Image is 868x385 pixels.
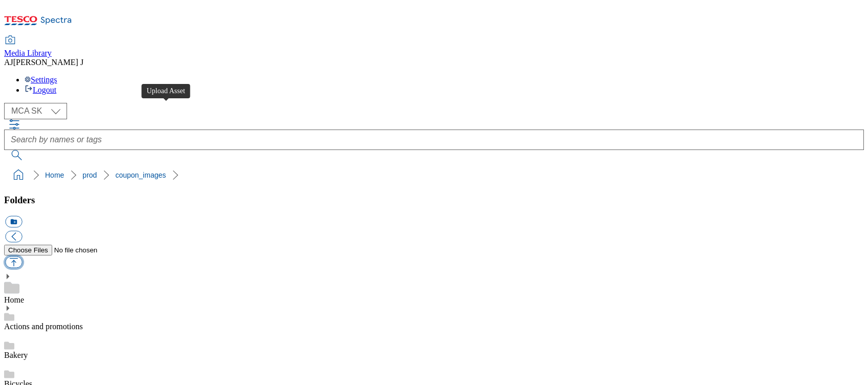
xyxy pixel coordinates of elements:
[4,49,52,57] span: Media Library
[4,322,83,331] a: Actions and promotions
[25,75,57,84] a: Settings
[4,58,13,67] span: AJ
[4,295,24,304] a: Home
[10,167,27,183] a: home
[25,85,56,94] a: Logout
[45,171,64,179] a: Home
[82,171,97,179] a: prod
[13,58,83,67] span: [PERSON_NAME] J
[4,36,52,58] a: Media Library
[4,130,864,150] input: Search by names or tags
[4,195,864,206] h3: Folders
[4,165,864,185] nav: breadcrumb
[115,171,166,179] a: coupon_images
[4,351,28,359] a: Bakery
